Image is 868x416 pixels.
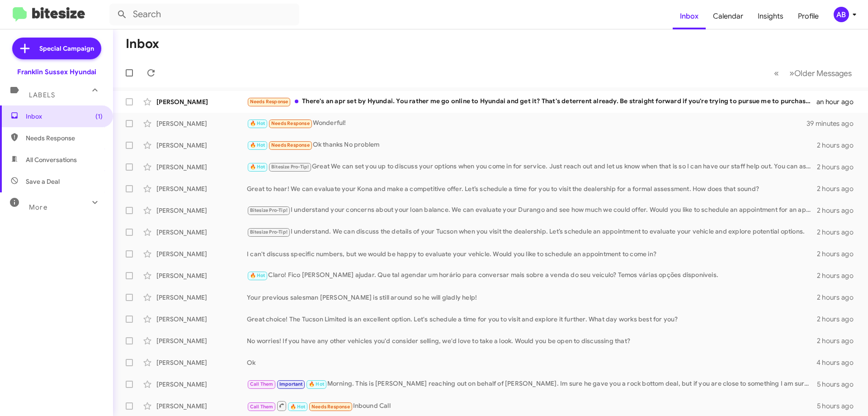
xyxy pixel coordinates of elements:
[247,400,817,411] div: Inbound Call
[26,112,103,121] span: Inbox
[807,119,861,128] div: 39 minutes ago
[156,249,247,258] div: [PERSON_NAME]
[247,162,817,172] div: Great We can set you up to discuss your options when you come in for service. Just reach out and ...
[250,164,265,170] span: 🔥 Hot
[817,141,861,150] div: 2 hours ago
[156,336,247,345] div: [PERSON_NAME]
[247,270,817,281] div: Claro! Fico [PERSON_NAME] ajudar. Que tal agendar um horário para conversar mais sobre a venda do...
[816,97,861,106] div: an hour ago
[156,206,247,215] div: [PERSON_NAME]
[774,67,779,79] span: «
[156,380,247,389] div: [PERSON_NAME]
[769,64,857,82] nav: Page navigation example
[279,381,303,387] span: Important
[817,184,861,193] div: 2 hours ago
[250,404,274,410] span: Call Them
[250,120,265,126] span: 🔥 Hot
[250,99,288,105] span: Needs Response
[817,206,861,215] div: 2 hours ago
[247,184,817,193] div: Great to hear! We can evaluate your Kona and make a competitive offer. Let’s schedule a time for ...
[26,155,77,164] span: All Conversations
[126,37,159,51] h1: Inbox
[791,3,826,29] a: Profile
[250,273,265,278] span: 🔥 Hot
[309,381,324,387] span: 🔥 Hot
[250,207,288,213] span: Bitesize Pro-Tip!
[26,134,103,143] span: Needs Response
[26,177,60,186] span: Save a Deal
[817,228,861,237] div: 2 hours ago
[247,249,817,258] div: I can't discuss specific numbers, but we would be happy to evaluate your vehicle. Would you like ...
[247,96,816,107] div: There's an apr set by Hyundai. You rather me go online to Hyundai and get it? That's deterrent al...
[247,358,816,367] div: Ok
[250,142,265,148] span: 🔥 Hot
[12,38,101,59] a: Special Campaign
[817,380,861,389] div: 5 hours ago
[156,97,247,106] div: [PERSON_NAME]
[817,271,861,280] div: 2 hours ago
[789,67,794,79] span: »
[817,249,861,258] div: 2 hours ago
[794,68,852,78] span: Older Messages
[247,227,817,237] div: I understand. We can discuss the details of your Tucson when you visit the dealership. Let’s sche...
[816,358,861,367] div: 4 hours ago
[156,271,247,280] div: [PERSON_NAME]
[784,64,857,82] button: Next
[156,293,247,302] div: [PERSON_NAME]
[817,293,861,302] div: 2 hours ago
[247,379,817,389] div: Morning. This is [PERSON_NAME] reaching out on behalf of [PERSON_NAME]. Im sure he gave you a roc...
[769,64,784,82] button: Previous
[156,184,247,193] div: [PERSON_NAME]
[290,404,306,410] span: 🔥 Hot
[311,404,350,410] span: Needs Response
[95,112,103,121] span: (1)
[750,3,791,29] a: Insights
[673,3,706,29] a: Inbox
[156,402,247,411] div: [PERSON_NAME]
[250,229,288,235] span: Bitesize Pro-Tip!
[817,402,861,411] div: 5 hours ago
[271,164,309,170] span: Bitesize Pro-Tip!
[247,315,817,324] div: Great choice! The Tucson Limited is an excellent option. Let's schedule a time for you to visit a...
[247,205,817,215] div: I understand your concerns about your loan balance. We can evaluate your Durango and see how much...
[156,119,247,128] div: [PERSON_NAME]
[156,228,247,237] div: [PERSON_NAME]
[834,7,849,22] div: AB
[39,44,94,53] span: Special Campaign
[156,141,247,150] div: [PERSON_NAME]
[29,91,55,99] span: Labels
[706,3,750,29] a: Calendar
[29,203,47,211] span: More
[17,67,96,77] div: Franklin Sussex Hyundai
[156,163,247,172] div: [PERSON_NAME]
[247,140,817,150] div: Ok thanks No problem
[247,336,817,345] div: No worries! If you have any other vehicles you'd consider selling, we'd love to take a look. Woul...
[156,315,247,324] div: [PERSON_NAME]
[271,120,310,126] span: Needs Response
[109,4,299,25] input: Search
[817,336,861,345] div: 2 hours ago
[271,142,310,148] span: Needs Response
[247,293,817,302] div: Your previous salesman [PERSON_NAME] is still around so he will gladly help!
[817,163,861,172] div: 2 hours ago
[826,7,858,22] button: AB
[156,358,247,367] div: [PERSON_NAME]
[817,315,861,324] div: 2 hours ago
[247,118,807,129] div: Wonderful!
[250,381,274,387] span: Call Them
